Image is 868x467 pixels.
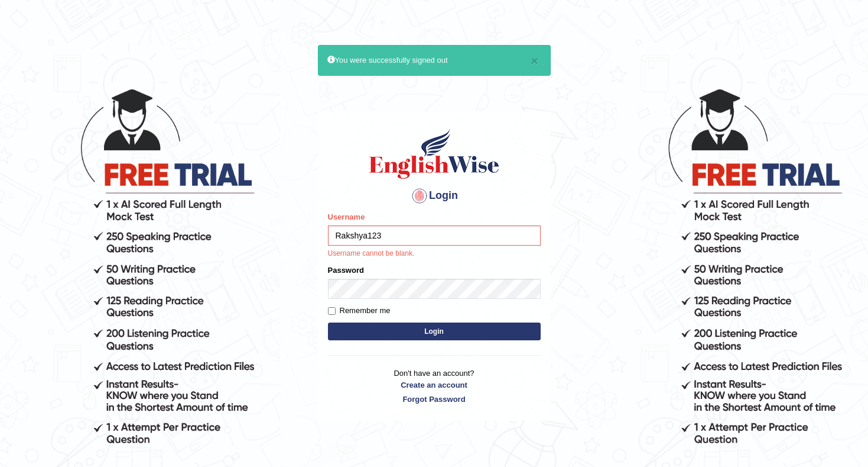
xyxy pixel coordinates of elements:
[328,305,391,317] label: Remember me
[328,265,364,276] label: Password
[328,323,541,340] button: Login
[328,211,365,223] label: Username
[328,249,541,259] p: Username cannot be blank.
[328,307,336,315] input: Remember me
[328,368,541,404] p: Don't have an account?
[367,127,502,181] img: Logo of English Wise sign in for intelligent practice with AI
[328,379,541,391] a: Create an account
[328,394,541,405] a: Forgot Password
[328,186,541,205] h4: Login
[318,45,551,75] div: You were successfully signed out
[531,54,538,67] button: ×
